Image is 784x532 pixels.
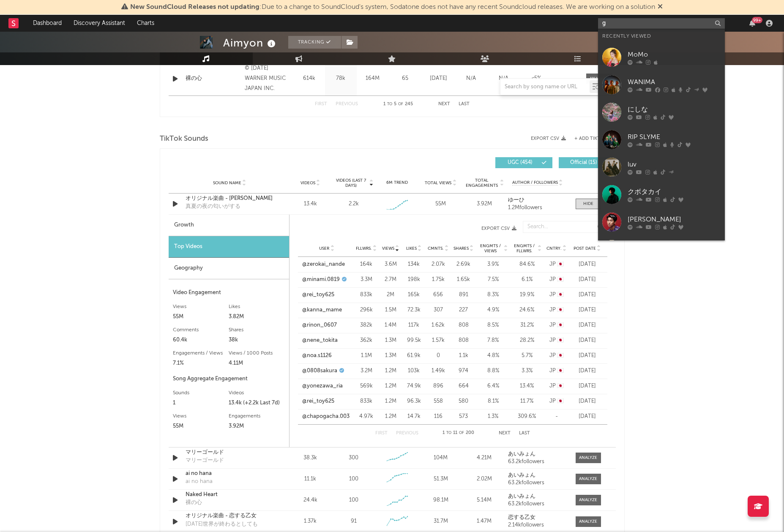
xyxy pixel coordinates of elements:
[223,36,278,50] div: Aimyon
[658,4,663,11] span: Dismiss
[598,98,725,126] a: にしな
[381,367,400,375] div: 1.2M
[459,431,464,435] span: of
[229,312,285,322] div: 3.82M
[574,136,625,141] button: + Add TikTok Sound
[508,451,535,457] strong: あいみょん
[173,312,229,322] div: 55M
[453,382,474,390] div: 664
[229,302,285,312] div: Likes
[598,71,725,98] a: WANIMA
[319,246,329,251] span: User
[546,321,567,330] div: JP
[428,397,449,406] div: 558
[752,17,762,23] div: 99 +
[453,291,474,299] div: 891
[173,358,229,368] div: 7.1%
[381,321,400,330] div: 1.4M
[356,260,377,269] div: 164k
[302,260,345,269] a: @zerokai_nande
[464,496,504,505] div: 5.14M
[501,160,540,165] span: UGC ( 454 )
[512,382,542,390] div: 13.4 %
[478,412,508,421] div: 1.3 %
[453,397,474,406] div: 580
[508,494,567,499] a: あいみょん
[359,74,386,83] div: 164M
[356,382,377,390] div: 569k
[186,469,274,478] a: ai no hana
[421,517,460,526] div: 31.7M
[428,276,449,284] div: 1.75k
[546,352,567,360] div: JP
[131,15,160,32] a: Charts
[425,180,451,186] span: Total Views
[356,246,372,251] span: Fllwrs.
[464,200,504,208] div: 3.92M
[489,74,518,83] div: N/A
[398,102,403,106] span: of
[186,74,241,83] a: 裸の心
[571,397,603,406] div: [DATE]
[500,84,590,90] input: Search by song name or URL
[546,260,567,269] div: JP
[302,412,350,421] a: @chapogacha.003
[428,352,449,360] div: 0
[381,382,400,390] div: 1.2M
[186,202,240,211] div: 真夏の夜の匂いがする
[512,291,542,299] div: 19.9 %
[186,477,213,486] div: ai no hana
[428,306,449,314] div: 307
[508,451,567,457] a: あいみょん
[302,336,338,345] a: @nene_tokita
[478,352,508,360] div: 4.8 %
[186,491,274,499] div: Naked Heart
[628,214,721,224] div: [PERSON_NAME]
[160,134,208,144] span: TikTok Sounds
[381,276,400,284] div: 2.7M
[453,367,474,375] div: 974
[598,208,725,236] a: [PERSON_NAME]
[557,353,564,358] span: 🇯🇵
[349,454,358,462] div: 300
[428,367,449,375] div: 1.49k
[435,428,482,438] div: 1 11 200
[356,367,377,375] div: 3.2M
[428,321,449,330] div: 1.62k
[508,494,535,499] strong: あいみょん
[531,136,566,141] button: Export CSV
[169,258,289,279] div: Geography
[295,74,323,83] div: 614k
[173,335,229,345] div: 60.4k
[546,382,567,390] div: JP
[557,338,564,343] span: 🇯🇵
[173,348,229,358] div: Engagements / Views
[186,512,274,520] div: オリジナル楽曲 - 恋する乙女
[302,276,340,284] a: @minami.0819
[404,397,423,406] div: 96.3k
[356,412,377,421] div: 4.97k
[557,322,564,328] span: 🇯🇵
[546,336,567,345] div: JP
[453,336,474,345] div: 808
[512,260,542,269] div: 84.6 %
[229,388,285,398] div: Videos
[628,49,721,60] div: MoMo
[571,382,603,390] div: [DATE]
[406,246,417,251] span: Likes
[546,246,562,251] span: Cntry.
[306,226,516,231] button: Export CSV
[229,335,285,345] div: 38k
[387,102,392,106] span: to
[382,246,394,251] span: Views
[356,291,377,299] div: 833k
[186,448,274,457] a: マリーゴールド
[381,260,400,269] div: 3.6M
[628,104,721,115] div: にしな
[512,367,542,375] div: 3.3 %
[478,382,508,390] div: 6.4 %
[421,496,460,505] div: 98.1M
[598,153,725,181] a: luv
[478,243,503,254] span: Engmts / Views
